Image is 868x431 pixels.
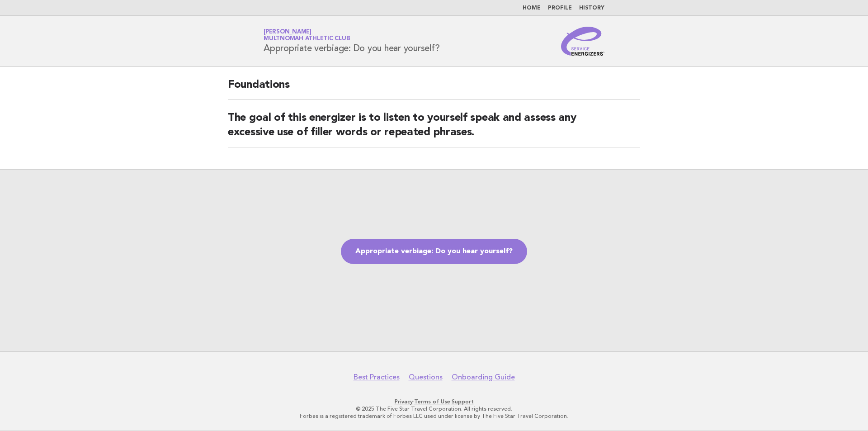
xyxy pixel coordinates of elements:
a: Best Practices [354,373,400,382]
a: Support [452,398,474,405]
span: Multnomah Athletic Club [264,36,350,42]
p: © 2025 The Five Star Travel Corporation. All rights reserved. [157,405,711,412]
a: Profile [548,5,572,11]
a: Appropriate verbiage: Do you hear yourself? [341,239,527,264]
a: Terms of Use [414,398,450,405]
h1: Appropriate verbiage: Do you hear yourself? [264,29,439,53]
p: · · [157,398,711,405]
img: Service Energizers [561,27,604,56]
h2: Foundations [228,78,640,100]
a: Questions [409,373,443,382]
p: Forbes is a registered trademark of Forbes LLC used under license by The Five Star Travel Corpora... [157,412,711,420]
a: Home [523,5,541,11]
h2: The goal of this energizer is to listen to yourself speak and assess any excessive use of filler ... [228,111,640,147]
a: Onboarding Guide [452,373,515,382]
a: Privacy [395,398,413,405]
a: History [579,5,604,11]
a: [PERSON_NAME]Multnomah Athletic Club [264,29,350,42]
